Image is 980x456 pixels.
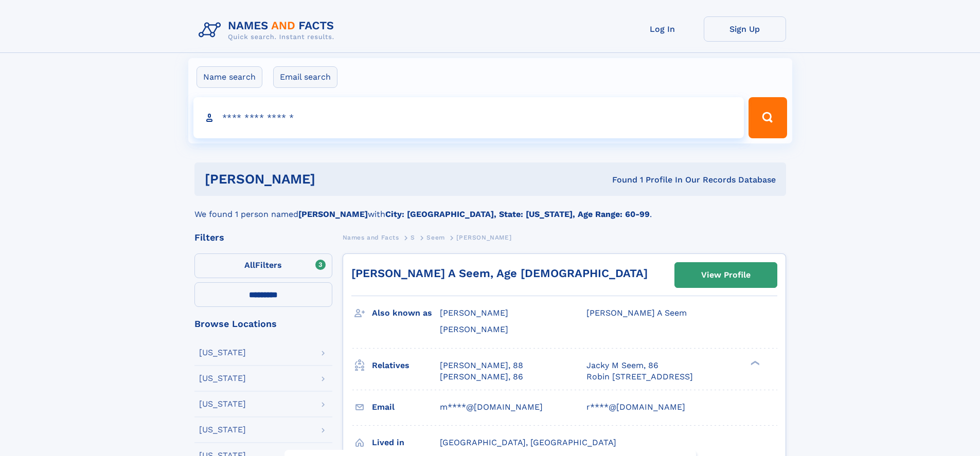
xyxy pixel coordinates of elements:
[372,398,440,416] h3: Email
[194,253,332,278] label: Filters
[199,400,246,408] div: [US_STATE]
[440,308,508,318] span: [PERSON_NAME]
[199,349,246,357] div: [US_STATE]
[675,263,777,287] a: View Profile
[372,434,440,451] h3: Lived in
[385,209,650,219] b: City: [GEOGRAPHIC_DATA], State: [US_STATE], Age Range: 60-99
[194,233,332,242] div: Filters
[244,260,255,270] span: All
[351,267,648,280] a: [PERSON_NAME] A Seem, Age [DEMOGRAPHIC_DATA]
[197,66,262,88] label: Name search
[456,234,511,241] span: [PERSON_NAME]
[194,319,332,329] div: Browse Locations
[440,360,523,371] a: [PERSON_NAME], 88
[193,97,744,138] input: search input
[748,359,760,366] div: ❯
[749,97,787,138] button: Search Button
[199,426,246,434] div: [US_STATE]
[586,308,687,318] span: [PERSON_NAME] A Seem
[440,437,616,447] span: [GEOGRAPHIC_DATA], [GEOGRAPHIC_DATA]
[440,371,523,382] a: [PERSON_NAME], 86
[411,234,415,241] span: S
[372,304,440,322] h3: Also known as
[464,174,776,186] div: Found 1 Profile In Our Records Database
[194,196,786,221] div: We found 1 person named with .
[199,374,246,382] div: [US_STATE]
[194,16,343,44] img: Logo Names and Facts
[586,371,693,382] a: Robin [STREET_ADDRESS]
[343,231,399,244] a: Names and Facts
[372,357,440,374] h3: Relatives
[586,360,658,371] a: Jacky M Seem, 86
[701,263,751,287] div: View Profile
[704,16,786,42] a: Sign Up
[426,234,444,241] span: Seem
[205,173,464,186] h1: [PERSON_NAME]
[273,66,337,88] label: Email search
[426,231,444,244] a: Seem
[621,16,704,42] a: Log In
[440,324,508,334] span: [PERSON_NAME]
[298,209,368,219] b: [PERSON_NAME]
[411,231,415,244] a: S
